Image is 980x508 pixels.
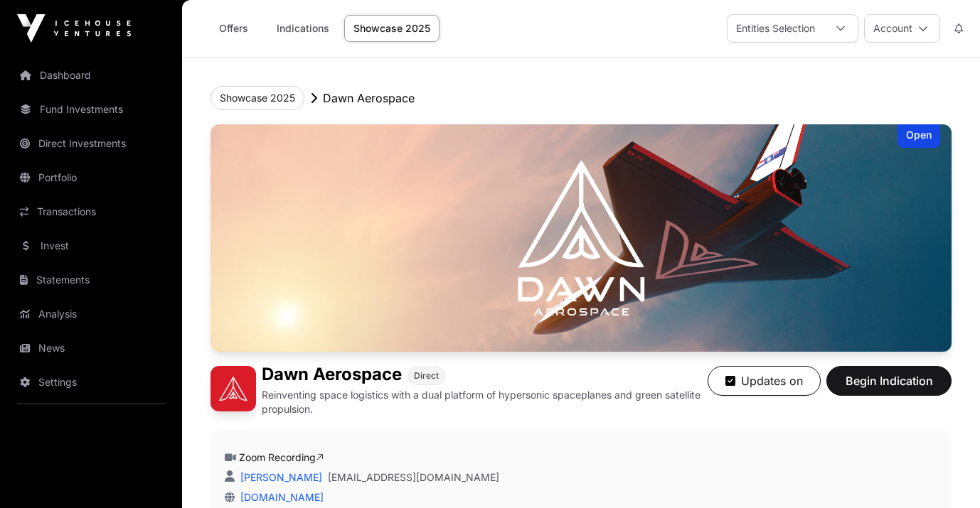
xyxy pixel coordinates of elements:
a: Statements [11,264,171,296]
a: Direct Investments [11,128,171,159]
a: Dashboard [11,60,171,91]
p: Reinventing space logistics with a dual platform of hypersonic spaceplanes and green satellite pr... [262,388,708,416]
button: Account [864,14,940,43]
a: [EMAIL_ADDRESS][DOMAIN_NAME] [328,470,499,485]
p: Dawn Aerospace [323,90,415,107]
div: Open [898,124,940,148]
a: Begin Indication [826,380,952,394]
a: Settings [11,367,171,398]
a: Invest [11,230,171,261]
a: Fund Investments [11,94,171,125]
a: News [11,333,171,364]
span: Begin Indication [844,372,934,389]
a: Indications [267,15,339,42]
a: [PERSON_NAME] [238,471,322,483]
a: Analysis [11,298,171,330]
span: Direct [414,370,439,382]
img: Dawn Aerospace [211,366,256,411]
a: Zoom Recording [239,451,324,463]
img: Dawn Aerospace [211,124,952,352]
a: Offers [205,15,262,42]
h1: Dawn Aerospace [262,366,402,385]
button: Begin Indication [826,366,952,396]
img: Icehouse Ventures Logo [17,14,131,43]
a: Showcase 2025 [344,15,440,42]
a: Transactions [11,196,171,227]
button: Updates on [708,366,821,396]
a: Portfolio [11,162,171,193]
a: [DOMAIN_NAME] [235,491,324,503]
button: Showcase 2025 [211,86,304,110]
div: Entities Selection [728,15,824,42]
